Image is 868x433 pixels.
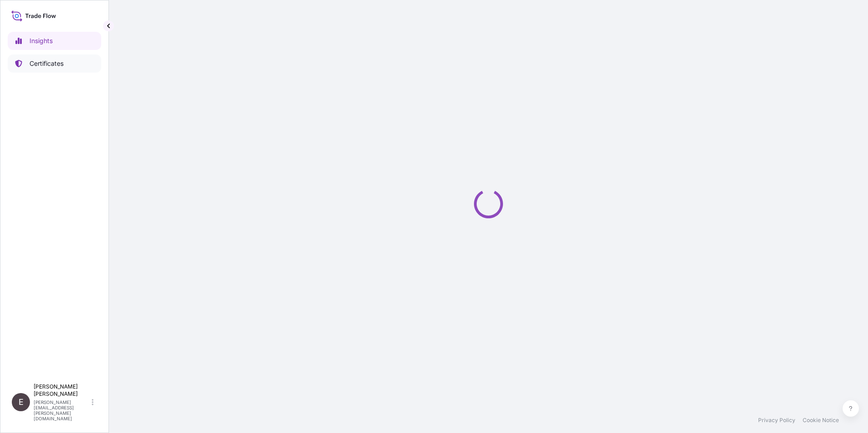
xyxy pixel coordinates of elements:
[34,399,90,421] p: [PERSON_NAME][EMAIL_ADDRESS][PERSON_NAME][DOMAIN_NAME]
[30,36,53,45] p: Insights
[803,417,839,424] a: Cookie Notice
[758,417,795,424] a: Privacy Policy
[30,59,64,68] p: Certificates
[8,32,101,50] a: Insights
[8,54,101,73] a: Certificates
[19,398,24,407] span: E
[34,383,90,398] p: [PERSON_NAME] [PERSON_NAME]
